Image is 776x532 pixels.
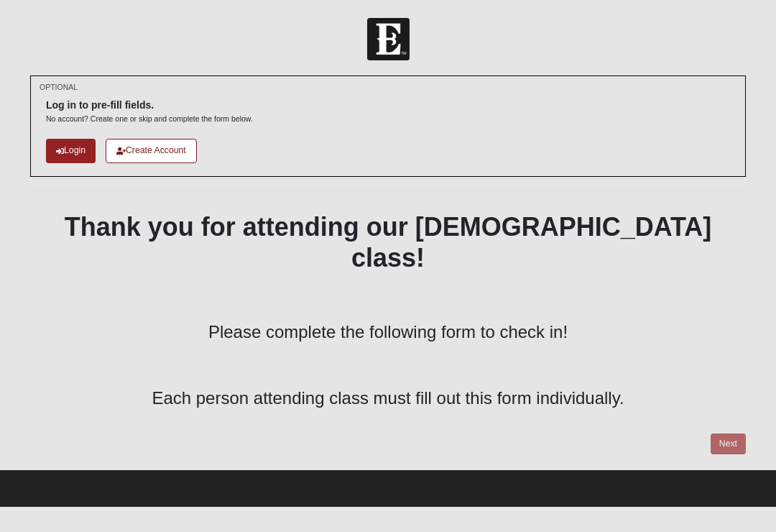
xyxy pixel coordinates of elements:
[40,82,78,93] small: OPTIONAL
[46,139,96,162] a: Login
[106,139,197,162] a: Create Account
[65,212,712,272] b: Thank you for attending our [DEMOGRAPHIC_DATA] class!
[46,114,253,124] p: No account? Create one or skip and complete the form below.
[208,322,568,341] span: Please complete the following form to check in!
[367,18,410,60] img: Church of Eleven22 Logo
[46,99,253,111] h6: Log in to pre-fill fields.
[152,388,624,408] span: Each person attending class must fill out this form individually.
